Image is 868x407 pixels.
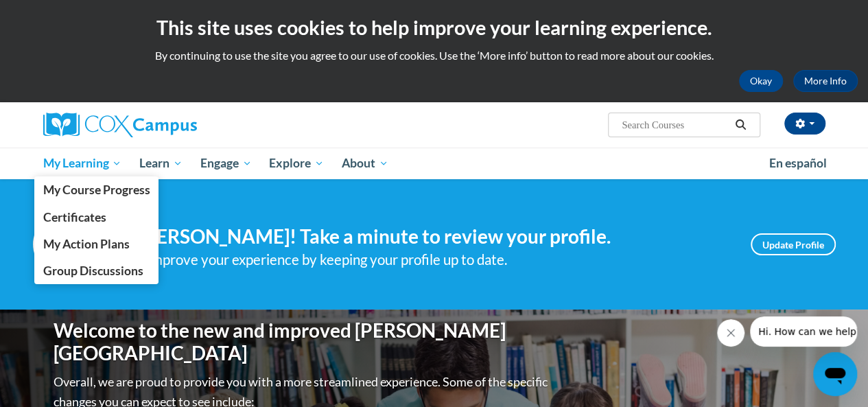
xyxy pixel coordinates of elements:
input: Search Courses [620,117,730,133]
a: Group Discussions [34,257,159,284]
span: En español [769,156,827,170]
span: Certificates [43,210,106,224]
iframe: Message from company [750,316,857,347]
h4: Hi [PERSON_NAME]! Take a minute to review your profile. [115,225,730,248]
div: Help improve your experience by keeping your profile up to date. [115,248,730,271]
a: Update Profile [751,233,836,255]
button: Search [730,117,751,133]
span: About [342,155,388,172]
a: More Info [793,70,858,92]
span: Explore [269,155,324,172]
div: Main menu [33,148,836,179]
a: My Action Plans [34,231,159,257]
h2: This site uses cookies to help improve your learning experience. [10,14,858,41]
span: My Action Plans [43,237,129,251]
iframe: Button to launch messaging window [813,352,857,396]
a: About [333,148,397,179]
a: My Learning [34,148,131,179]
img: Cox Campus [43,113,197,137]
button: Account Settings [784,113,825,135]
iframe: Close message [717,319,744,347]
span: Group Discussions [43,264,143,278]
a: En español [760,149,836,178]
h1: Welcome to the new and improved [PERSON_NAME][GEOGRAPHIC_DATA] [54,319,551,365]
span: My Course Progress [43,183,150,197]
p: By continuing to use the site you agree to our use of cookies. Use the ‘More info’ button to read... [10,48,858,63]
span: Learn [139,155,183,172]
a: Learn [130,148,191,179]
button: Okay [739,70,783,92]
a: Engage [191,148,261,179]
span: My Learning [43,155,121,172]
a: Explore [260,148,333,179]
span: Engage [200,155,252,172]
img: Profile Image [33,213,95,275]
a: Certificates [34,204,159,231]
a: Cox Campus [43,113,290,137]
span: Hi. How can we help? [8,10,111,21]
a: My Course Progress [34,176,159,203]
